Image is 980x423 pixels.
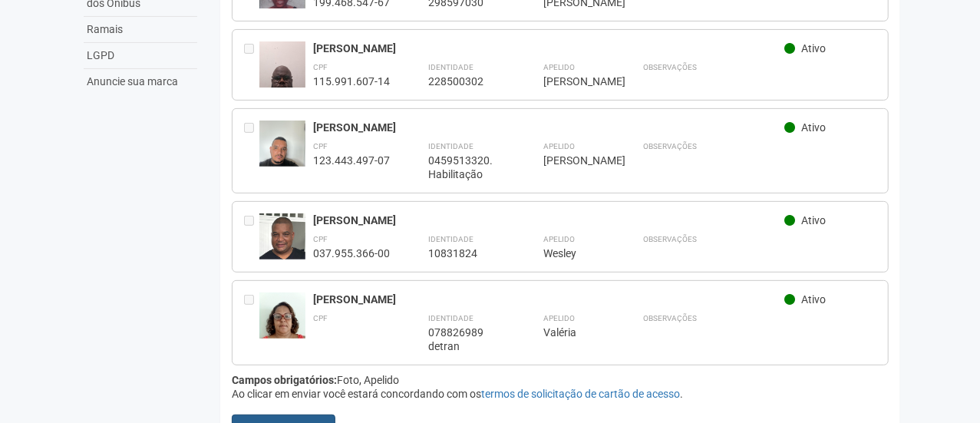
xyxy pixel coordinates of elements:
div: [PERSON_NAME] [313,41,785,55]
strong: Identidade [428,314,474,322]
div: Entre em contato com a Aministração para solicitar o cancelamento ou 2a via [244,41,259,88]
div: 037.955.366-00 [313,246,390,260]
strong: Apelido [543,142,575,150]
span: Ativo [801,121,826,134]
span: Ativo [801,42,826,55]
strong: Apelido [543,235,575,243]
strong: CPF [313,235,328,243]
img: user.jpg [259,213,305,273]
strong: Observações [643,235,697,243]
strong: Apelido [543,63,575,71]
a: termos de solicitação de cartão de acesso [481,388,680,400]
a: LGPD [84,43,197,69]
div: 078826989 detran [428,326,505,353]
strong: Observações [643,314,697,322]
div: 10831824 [428,246,505,260]
div: [PERSON_NAME] [313,121,785,134]
div: Entre em contato com a Aministração para solicitar o cancelamento ou 2a via [244,292,259,353]
a: Anuncie sua marca [84,69,197,94]
div: Foto, Apelido [232,373,889,387]
div: [PERSON_NAME] [313,213,785,227]
div: Valéria [543,326,605,339]
img: user.jpg [259,41,305,124]
img: user.jpg [259,292,305,354]
a: Ramais [84,17,197,43]
strong: CPF [313,142,328,150]
strong: CPF [313,314,328,322]
strong: Identidade [428,142,474,150]
div: 123.443.497-07 [313,154,390,167]
strong: Apelido [543,314,575,322]
strong: Identidade [428,63,474,71]
strong: Observações [643,142,697,150]
div: 0459513320. Habilitação [428,154,505,181]
strong: Identidade [428,235,474,243]
div: Ao clicar em enviar você estará concordando com os . [232,387,889,401]
strong: CPF [313,63,328,71]
div: Entre em contato com a Aministração para solicitar o cancelamento ou 2a via [244,213,259,260]
strong: Campos obrigatórios: [232,374,337,386]
div: [PERSON_NAME] [543,74,605,88]
strong: Observações [643,63,697,71]
div: Wesley [543,246,605,260]
span: Ativo [801,293,826,306]
img: user.jpg [259,121,305,182]
div: Entre em contato com a Aministração para solicitar o cancelamento ou 2a via [244,121,259,181]
span: Ativo [801,214,826,226]
div: 228500302 [428,74,505,88]
div: 115.991.607-14 [313,74,390,88]
div: [PERSON_NAME] [313,292,785,306]
div: [PERSON_NAME] [543,154,605,167]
